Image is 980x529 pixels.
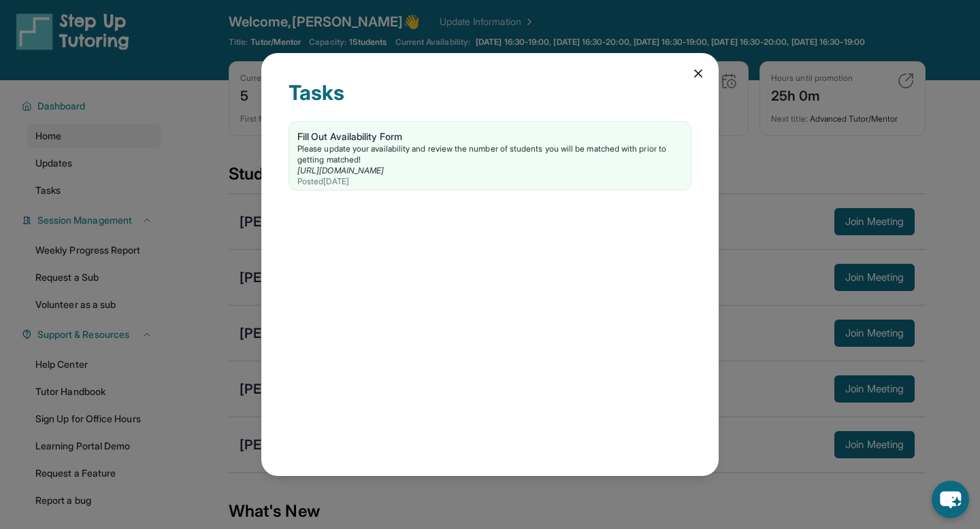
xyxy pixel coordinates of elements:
[297,143,683,165] div: Please update your availability and review the number of students you will be matched with prior ...
[297,165,384,175] a: [URL][DOMAIN_NAME]
[297,130,683,143] div: Fill Out Availability Form
[289,80,691,121] div: Tasks
[932,481,969,518] button: chat-button
[289,122,691,190] a: Fill Out Availability FormPlease update your availability and review the number of students you w...
[297,176,683,187] div: Posted [DATE]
